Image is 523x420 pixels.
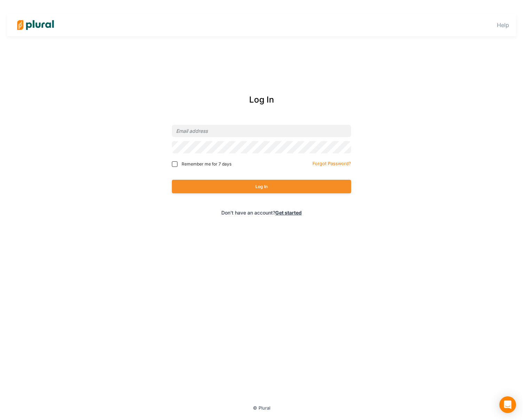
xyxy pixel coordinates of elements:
[497,22,509,29] a: Help
[499,396,516,413] div: Open Intercom Messenger
[312,161,351,166] small: Forgot Password?
[182,161,231,167] span: Remember me for 7 days
[172,161,177,167] input: Remember me for 7 days
[142,209,381,216] div: Don't have an account?
[172,125,351,137] input: Email address
[253,405,270,411] small: © Plural
[275,210,302,216] a: Get started
[142,94,381,106] div: Log In
[312,160,351,167] a: Forgot Password?
[11,13,60,37] img: Logo for Plural
[172,180,351,193] button: Log In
